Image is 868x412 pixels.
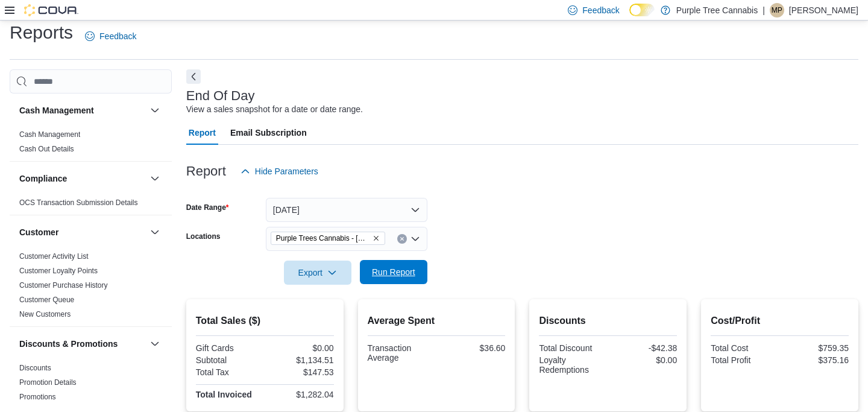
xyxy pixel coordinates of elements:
[19,378,77,387] a: Promotion Details
[10,127,172,161] div: Cash Management
[782,343,849,353] div: $759.35
[186,89,255,103] h3: End Of Day
[368,343,434,363] div: Transaction Average
[19,393,56,401] a: Promotions
[10,361,172,409] div: Discounts & Promotions
[19,281,108,290] a: Customer Purchase History
[19,130,80,139] span: Cash Management
[539,343,605,353] div: Total Discount
[189,121,216,145] span: Report
[186,164,226,179] h3: Report
[772,3,782,17] span: MP
[763,3,765,17] p: |
[19,252,89,261] a: Customer Activity List
[397,234,407,244] button: Clear input
[539,314,677,328] h2: Discounts
[19,173,67,185] h3: Compliance
[186,232,221,241] label: Locations
[196,343,262,353] div: Gift Cards
[770,3,784,17] div: Matt Piotrowicz
[148,171,162,186] button: Compliance
[373,235,380,242] button: Remove Purple Trees Cannabis - Mississauga from selection in this group
[230,121,307,145] span: Email Subscription
[19,145,74,153] a: Cash Out Details
[582,4,619,16] span: Feedback
[291,261,344,285] span: Export
[19,226,58,238] h3: Customer
[186,69,201,84] button: Next
[410,234,420,244] button: Open list of options
[782,355,849,365] div: $375.16
[24,4,78,16] img: Cova
[196,355,262,365] div: Subtotal
[539,355,605,375] div: Loyalty Redemptions
[19,104,145,116] button: Cash Management
[19,295,74,305] span: Customer Queue
[19,130,80,139] a: Cash Management
[19,338,118,350] h3: Discounts & Promotions
[99,30,136,42] span: Feedback
[19,338,145,350] button: Discounts & Promotions
[19,310,71,319] a: New Customers
[196,367,262,377] div: Total Tax
[19,267,98,275] a: Customer Loyalty Points
[19,296,74,304] a: Customer Queue
[360,260,427,284] button: Run Report
[19,173,145,185] button: Compliance
[711,355,777,365] div: Total Profit
[255,165,318,177] span: Hide Parameters
[19,280,108,290] span: Customer Purchase History
[19,363,51,373] span: Discounts
[267,367,333,377] div: $147.53
[19,309,71,319] span: New Customers
[611,343,677,353] div: -$42.38
[711,314,849,328] h2: Cost/Profit
[284,261,351,285] button: Export
[271,232,385,245] span: Purple Trees Cannabis - Mississauga
[186,203,229,212] label: Date Range
[276,232,370,244] span: Purple Trees Cannabis - [GEOGRAPHIC_DATA]
[10,21,73,45] h1: Reports
[148,103,162,118] button: Cash Management
[80,24,141,48] a: Feedback
[439,343,505,353] div: $36.60
[19,198,138,208] span: OCS Transaction Submission Details
[372,266,415,278] span: Run Report
[19,392,56,402] span: Promotions
[19,364,51,372] a: Discounts
[10,195,172,215] div: Compliance
[19,226,145,238] button: Customer
[368,314,506,328] h2: Average Spent
[196,314,334,328] h2: Total Sales ($)
[19,266,98,276] span: Customer Loyalty Points
[267,355,333,365] div: $1,134.51
[186,103,363,116] div: View a sales snapshot for a date or date range.
[148,225,162,239] button: Customer
[19,198,138,207] a: OCS Transaction Submission Details
[711,343,777,353] div: Total Cost
[148,337,162,351] button: Discounts & Promotions
[266,198,427,222] button: [DATE]
[10,249,172,326] div: Customer
[789,3,858,17] p: [PERSON_NAME]
[19,144,74,154] span: Cash Out Details
[236,159,323,183] button: Hide Parameters
[676,3,758,17] p: Purple Tree Cannabis
[19,104,94,116] h3: Cash Management
[196,390,252,399] strong: Total Invoiced
[611,355,677,365] div: $0.00
[267,390,333,399] div: $1,282.04
[629,4,655,16] input: Dark Mode
[267,343,333,353] div: $0.00
[19,252,89,261] span: Customer Activity List
[19,378,77,387] span: Promotion Details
